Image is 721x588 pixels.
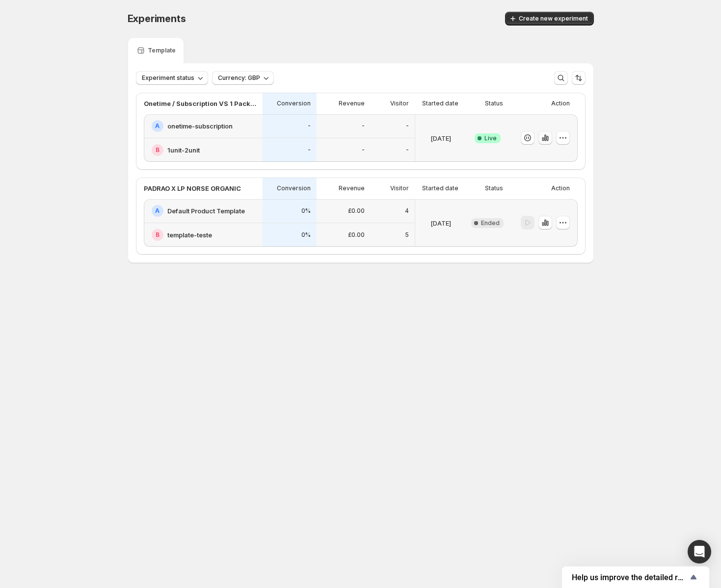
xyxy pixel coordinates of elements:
p: Conversion [277,100,311,107]
p: Visitor [390,100,409,107]
p: £0.00 [348,231,365,239]
p: £0.00 [348,207,365,215]
p: 5 [405,231,409,239]
p: [DATE] [430,218,451,228]
p: Revenue [339,100,365,107]
p: 0% [301,231,311,239]
span: Currency: GBP [218,74,260,82]
h2: B [156,231,160,239]
button: Experiment status [136,71,208,85]
p: Revenue [339,184,365,192]
button: Create new experiment [505,12,594,26]
h2: template-teste [167,230,212,240]
p: Conversion [277,184,311,192]
p: - [308,146,311,154]
p: Started date [422,184,458,192]
p: Action [551,100,570,107]
p: - [362,122,365,130]
p: [DATE] [430,133,451,143]
h2: A [155,207,160,215]
button: Currency: GBP [212,71,274,85]
h2: B [156,146,160,154]
p: - [308,122,311,130]
span: Help us improve the detailed report for A/B campaigns [572,573,688,582]
p: Onetime / Subscription VS 1 Pack / 2 Pack [144,99,257,108]
p: Status [485,100,503,107]
span: Ended [481,219,500,227]
span: Experiments [128,13,186,25]
button: Show survey - Help us improve the detailed report for A/B campaigns [572,571,699,583]
p: Visitor [390,184,409,192]
span: Experiment status [142,74,194,82]
span: Create new experiment [519,15,588,23]
p: - [406,122,409,130]
h2: A [155,122,160,130]
p: - [362,146,365,154]
p: - [406,146,409,154]
p: 0% [301,207,311,215]
button: Sort the results [572,71,586,85]
p: Started date [422,100,458,107]
h2: Default Product Template [167,206,245,216]
p: 4 [405,207,409,215]
h2: 1unit-2unit [167,145,200,155]
p: Action [551,184,570,192]
span: Live [484,134,497,142]
p: Template [148,47,176,54]
div: Open Intercom Messenger [688,540,711,563]
h2: onetime-subscription [167,121,233,131]
p: Status [485,184,503,192]
p: PADRAO X LP NORSE ORGANIC [144,183,241,193]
